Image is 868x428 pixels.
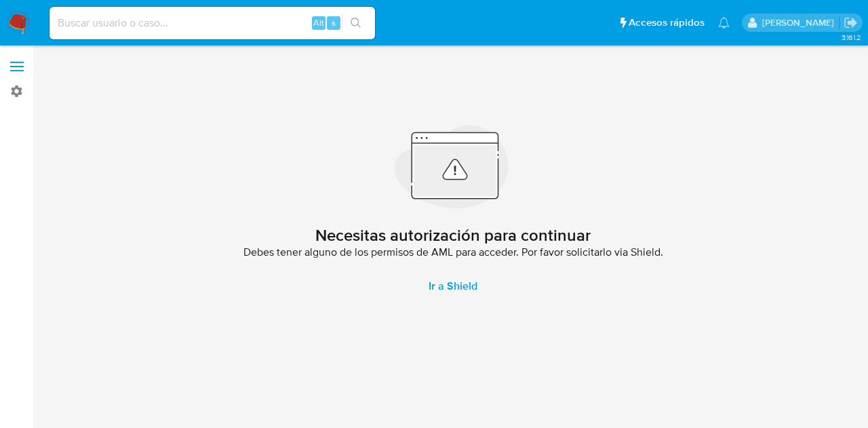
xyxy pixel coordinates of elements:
button: search-icon [342,14,370,33]
h2: Necesitas autorización para continuar [315,225,591,246]
span: s [332,16,336,29]
a: Notificaciones [718,17,730,28]
a: Ir a Shield [412,270,494,303]
span: Debes tener alguno de los permisos de AML para acceder. Por favor solicitarlo via Shield. [243,246,663,259]
input: Buscar usuario o caso... [50,14,375,32]
span: Accesos rápidos [629,16,705,30]
span: Alt [313,16,324,29]
span: Ir a Shield [429,270,477,303]
p: vladimir.samezuk@mercadolibre.com [762,16,839,29]
a: Salir [844,16,858,30]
